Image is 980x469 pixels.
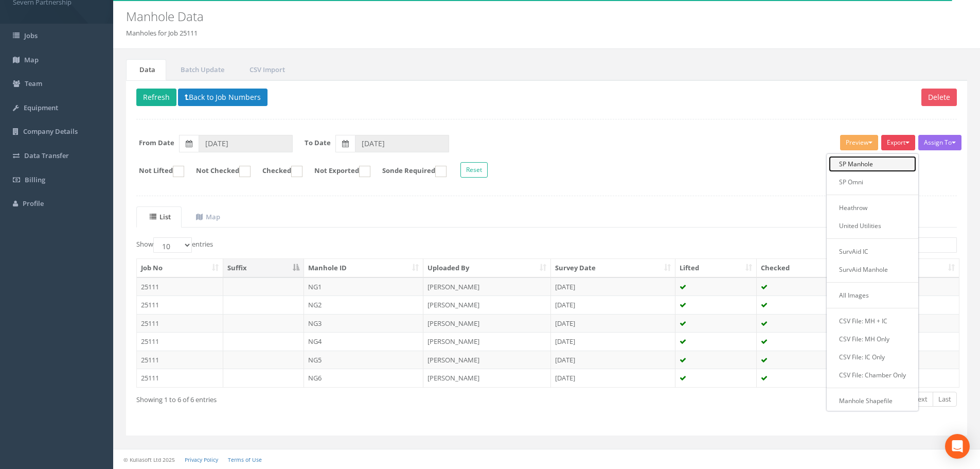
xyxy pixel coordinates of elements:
[829,331,916,347] a: CSV File: MH Only
[829,200,916,216] a: Heathrow
[304,259,424,277] th: Manhole ID: activate to sort column ascending
[137,369,223,387] td: 25111
[423,314,551,333] td: [PERSON_NAME]
[840,135,878,150] button: Preview
[153,237,192,253] select: Showentries
[551,332,675,351] td: [DATE]
[423,259,551,277] th: Uploaded By: activate to sort column ascending
[551,259,675,277] th: Survey Date: activate to sort column ascending
[304,369,424,387] td: NG6
[252,166,302,177] label: Checked
[918,135,961,150] button: Assign To
[829,393,916,409] a: Manhole Shapefile
[305,138,331,148] label: To Date
[423,369,551,387] td: [PERSON_NAME]
[126,59,166,80] a: Data
[129,166,184,177] label: Not Lifted
[136,206,182,228] a: List
[304,296,424,314] td: NG2
[921,89,957,106] button: Delete
[126,10,825,23] h2: Manhole Data
[551,369,675,387] td: [DATE]
[137,314,223,333] td: 25111
[139,138,174,148] label: From Date
[137,296,223,314] td: 25111
[25,175,45,184] span: Billing
[304,314,424,333] td: NG3
[24,103,58,112] span: Equipment
[829,287,916,303] a: All Images
[167,59,235,80] a: Batch Update
[829,218,916,234] a: United Utilities
[136,89,176,106] button: Refresh
[136,237,213,253] label: Show entries
[24,151,69,160] span: Data Transfer
[423,277,551,296] td: [PERSON_NAME]
[933,392,957,407] a: Last
[829,156,916,172] a: SP Manhole
[183,206,231,228] a: Map
[137,332,223,351] td: 25111
[223,259,304,277] th: Suffix: activate to sort column descending
[137,351,223,369] td: 25111
[304,166,370,177] label: Not Exported
[23,127,78,136] span: Company Details
[829,244,916,259] a: SurvAid IC
[423,332,551,351] td: [PERSON_NAME]
[460,162,488,178] button: Reset
[675,259,757,277] th: Lifted: activate to sort column ascending
[372,166,447,177] label: Sonde Required
[829,174,916,190] a: SP Omni
[186,166,251,177] label: Not Checked
[23,199,44,208] span: Profile
[228,456,262,463] a: Terms of Use
[945,434,970,459] div: Open Intercom Messenger
[25,79,42,88] span: Team
[304,277,424,296] td: NG1
[551,351,675,369] td: [DATE]
[829,349,916,365] a: CSV File: IC Only
[551,277,675,296] td: [DATE]
[185,456,218,463] a: Privacy Policy
[881,135,915,150] button: Export
[304,351,424,369] td: NG5
[123,456,175,463] small: © Kullasoft Ltd 2025
[829,367,916,383] a: CSV File: Chamber Only
[137,277,223,296] td: 25111
[136,391,469,405] div: Showing 1 to 6 of 6 entries
[423,296,551,314] td: [PERSON_NAME]
[236,59,296,80] a: CSV Import
[551,296,675,314] td: [DATE]
[423,351,551,369] td: [PERSON_NAME]
[829,262,916,277] a: SurvAid Manhole
[126,28,198,38] li: Manholes for Job 25111
[24,55,39,64] span: Map
[304,332,424,351] td: NG4
[355,135,449,152] input: To Date
[829,313,916,329] a: CSV File: MH + IC
[137,259,223,277] th: Job No: activate to sort column ascending
[24,31,38,40] span: Jobs
[757,259,857,277] th: Checked: activate to sort column ascending
[196,212,220,221] uib-tab-heading: Map
[150,212,171,221] uib-tab-heading: List
[178,89,268,106] button: Back to Job Numbers
[551,314,675,333] td: [DATE]
[907,392,933,407] a: Next
[199,135,293,152] input: From Date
